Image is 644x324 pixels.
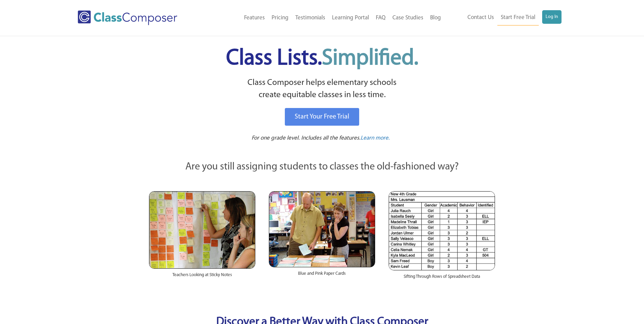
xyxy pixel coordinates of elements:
a: Log In [542,10,562,24]
a: Blog [427,11,444,25]
a: Start Your Free Trial [285,108,359,126]
img: Blue and Pink Paper Cards [269,191,375,267]
div: Blue and Pink Paper Cards [269,267,375,284]
span: Start Your Free Trial [295,113,349,120]
p: Class Composer helps elementary schools create equitable classes in less time. [148,77,496,102]
a: Start Free Trial [497,10,539,25]
img: Class Composer [78,11,177,25]
span: Class Lists. [226,48,418,70]
a: FAQ [372,11,389,25]
div: Sifting Through Rows of Spreadsheet Data [389,270,495,287]
img: Spreadsheets [389,191,495,270]
p: Are you still assigning students to classes the old-fashioned way? [149,160,495,175]
span: For one grade level. Includes all the features. [252,135,361,141]
a: Pricing [268,11,292,25]
span: Simplified. [322,48,418,70]
a: Testimonials [292,11,329,25]
nav: Header Menu [205,11,444,25]
a: Learning Portal [329,11,372,25]
a: Case Studies [389,11,427,25]
a: Contact Us [464,10,497,25]
a: Features [241,11,268,25]
div: Teachers Looking at Sticky Notes [149,269,255,285]
img: Teachers Looking at Sticky Notes [149,191,255,269]
span: Learn more. [361,135,390,141]
a: Learn more. [361,134,390,143]
nav: Header Menu [444,10,562,25]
